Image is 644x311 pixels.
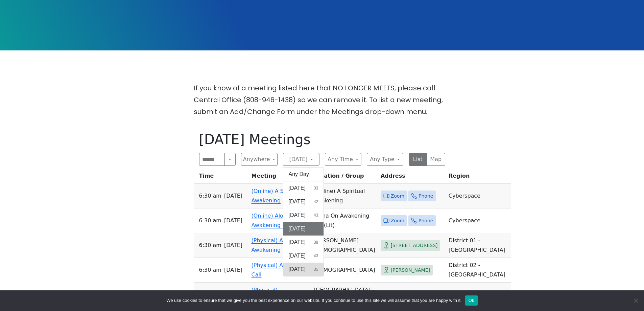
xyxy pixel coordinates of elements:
span: 6:30 AM [199,265,221,275]
span: Zoom [391,192,404,200]
span: [DATE] [289,198,306,206]
button: Search [224,153,235,166]
a: (Physical) A Spiritual Awakening [252,237,307,253]
span: 42 results [314,199,318,205]
span: No [632,297,639,304]
span: 35 results [314,266,318,272]
input: Search [199,153,225,166]
button: [DATE]42 results [283,195,324,208]
button: [DATE]43 results [283,208,324,222]
td: Cyberspace [446,208,511,233]
span: 33 results [314,185,318,191]
p: If you know of a meeting listed here that NO LONGER MEETS, please call Central Office (808-946-14... [194,82,451,118]
span: 43 results [314,212,318,218]
button: [DATE] [283,153,319,166]
span: [DATE] [289,225,306,233]
th: Address [378,171,446,184]
span: 6:30 AM [199,241,221,250]
span: 43 results [314,253,318,259]
span: [PERSON_NAME] [391,266,430,274]
span: 38 results [314,226,318,232]
button: Any Day [283,168,324,181]
h1: [DATE] Meetings [199,131,445,148]
span: [DATE] [289,238,306,246]
td: District 02 - [GEOGRAPHIC_DATA] [446,258,511,283]
span: 6:30 AM [199,191,221,201]
td: (Online) A Spiritual Awakening [311,184,378,208]
td: District 01 - [GEOGRAPHIC_DATA] [446,233,511,258]
span: 6:30 AM [199,216,221,225]
button: Any Time [325,153,361,166]
span: [DATE] [289,265,306,273]
button: [DATE]38 results [283,222,324,236]
span: Phone [419,217,433,225]
td: Cyberspace [446,184,511,208]
td: [PERSON_NAME][DEMOGRAPHIC_DATA] [311,233,378,258]
span: We use cookies to ensure that we give you the best experience on our website. If you continue to ... [166,297,461,304]
td: [DEMOGRAPHIC_DATA] [311,258,378,283]
th: Location / Group [311,171,378,184]
button: [DATE]35 results [283,263,324,276]
button: Ok [465,295,478,306]
span: [DATE] [224,216,242,225]
span: [DATE] [289,252,306,260]
td: Aloha On Awakening (O) (Lit) [311,208,378,233]
a: (Physical) A Wakeup Call [252,262,306,278]
span: Phone [419,192,433,200]
a: (Online) Aloha On Awakening (O)(Lit) [252,213,302,228]
button: [DATE]43 results [283,249,324,263]
th: Meeting [249,171,311,184]
span: [STREET_ADDRESS] [391,241,438,250]
div: [DATE] [283,167,324,276]
button: Map [427,153,445,166]
span: Zoom [391,217,404,225]
button: Anywhere [241,153,278,166]
span: [DATE] [289,184,306,192]
th: Time [194,171,249,184]
button: [DATE]38 results [283,236,324,249]
span: [DATE] [224,241,242,250]
span: [DATE] [224,191,242,201]
button: [DATE]33 results [283,181,324,195]
span: 38 results [314,239,318,245]
button: List [409,153,427,166]
th: Region [446,171,511,184]
span: [DATE] [289,211,306,219]
span: [DATE] [224,265,242,275]
a: (Online) A Spiritual Awakening [252,188,303,204]
button: Any Type [367,153,403,166]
